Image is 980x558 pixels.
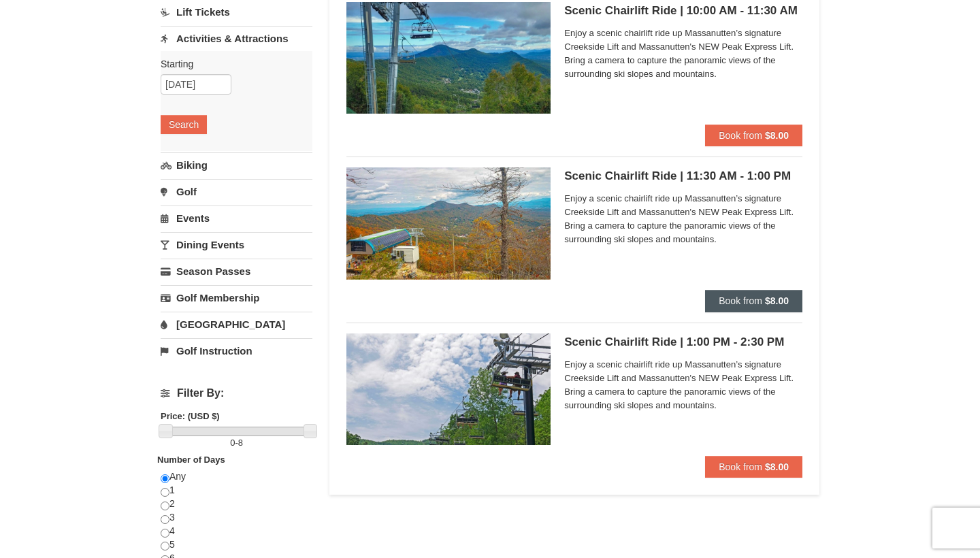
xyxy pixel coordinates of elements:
[161,232,312,257] a: Dining Events
[161,285,312,310] a: Golf Membership
[765,130,789,141] strong: $8.00
[161,115,207,134] button: Search
[705,290,802,312] button: Book from $8.00
[346,333,551,445] img: 24896431-9-664d1467.jpg
[238,438,243,448] span: 8
[705,456,802,478] button: Book from $8.00
[564,358,802,412] span: Enjoy a scenic chairlift ride up Massanutten’s signature Creekside Lift and Massanutten's NEW Pea...
[719,295,762,306] span: Book from
[564,27,802,81] span: Enjoy a scenic chairlift ride up Massanutten’s signature Creekside Lift and Massanutten's NEW Pea...
[346,167,551,279] img: 24896431-13-a88f1aaf.jpg
[161,411,220,421] strong: Price: (USD $)
[161,26,312,51] a: Activities & Attractions
[719,461,762,472] span: Book from
[161,436,312,450] label: -
[705,125,802,146] button: Book from $8.00
[161,387,312,399] h4: Filter By:
[346,2,551,114] img: 24896431-1-a2e2611b.jpg
[765,295,789,306] strong: $8.00
[564,4,802,18] h5: Scenic Chairlift Ride | 10:00 AM - 11:30 AM
[161,152,312,178] a: Biking
[161,206,312,231] a: Events
[161,338,312,363] a: Golf Instruction
[161,312,312,337] a: [GEOGRAPHIC_DATA]
[564,335,802,349] h5: Scenic Chairlift Ride | 1:00 PM - 2:30 PM
[161,57,302,71] label: Starting
[161,179,312,204] a: Golf
[157,455,225,465] strong: Number of Days
[765,461,789,472] strong: $8.00
[719,130,762,141] span: Book from
[564,169,802,183] h5: Scenic Chairlift Ride | 11:30 AM - 1:00 PM
[564,192,802,246] span: Enjoy a scenic chairlift ride up Massanutten’s signature Creekside Lift and Massanutten's NEW Pea...
[230,438,235,448] span: 0
[161,259,312,284] a: Season Passes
